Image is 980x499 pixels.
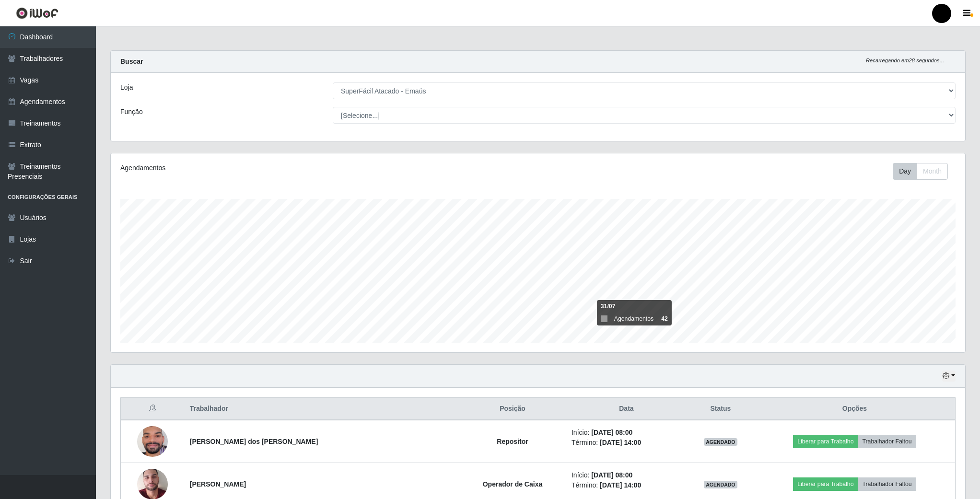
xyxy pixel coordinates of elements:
span: AGENDADO [704,438,737,446]
time: [DATE] 14:00 [600,481,641,489]
li: Término: [572,480,681,490]
button: Trabalhador Faltou [858,477,916,491]
li: Início: [572,470,681,480]
strong: Buscar [120,58,143,65]
strong: Operador de Caixa [483,480,543,488]
strong: [PERSON_NAME] [190,480,246,488]
button: Month [917,163,948,180]
label: Função [120,107,143,117]
th: Data [566,398,687,420]
img: CoreUI Logo [16,7,58,19]
div: Agendamentos [120,163,460,173]
span: AGENDADO [704,481,737,488]
i: Recarregando em 28 segundos... [866,58,944,63]
time: [DATE] 08:00 [591,471,632,479]
th: Trabalhador [184,398,459,420]
strong: [PERSON_NAME] dos [PERSON_NAME] [190,438,318,445]
button: Liberar para Trabalho [793,477,858,491]
th: Posição [459,398,566,420]
button: Trabalhador Faltou [858,435,916,448]
th: Opções [754,398,956,420]
time: [DATE] 14:00 [600,439,641,446]
div: First group [893,163,948,180]
th: Status [687,398,754,420]
div: Toolbar with button groups [893,163,956,180]
button: Liberar para Trabalho [793,435,858,448]
button: Day [893,163,917,180]
li: Início: [572,428,681,438]
img: 1737393638088.jpeg [137,407,168,476]
time: [DATE] 08:00 [591,429,632,436]
strong: Repositor [497,438,528,445]
li: Término: [572,438,681,448]
label: Loja [120,82,133,93]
